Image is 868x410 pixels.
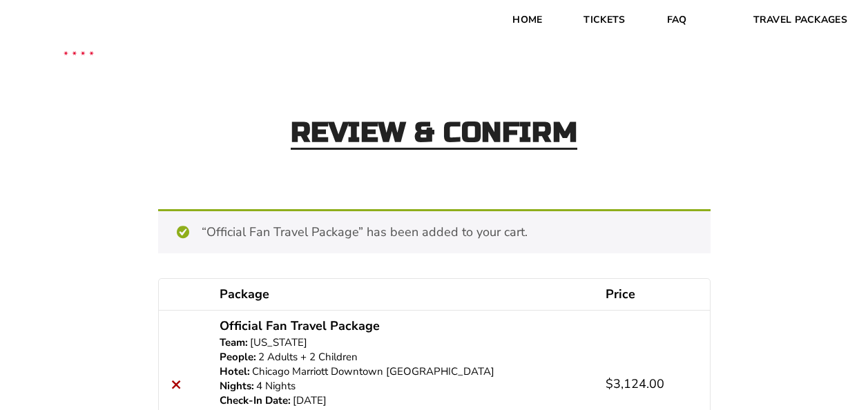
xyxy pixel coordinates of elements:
[606,375,664,392] bdi: 3,124.00
[597,279,710,310] th: Price
[167,375,186,393] a: Remove this item
[220,335,248,350] dt: Team:
[220,393,589,408] p: [DATE]
[220,364,589,379] p: Chicago Marriott Downtown [GEOGRAPHIC_DATA]
[220,317,380,335] a: Official Fan Travel Package
[211,279,597,310] th: Package
[158,209,711,253] div: “Official Fan Travel Package” has been added to your cart.
[291,119,578,150] h2: Review & Confirm
[220,364,250,379] dt: Hotel:
[220,379,589,393] p: 4 Nights
[220,350,256,364] dt: People:
[220,350,589,364] p: 2 Adults + 2 Children
[220,393,291,408] dt: Check-In Date:
[41,14,116,88] img: CBS Sports Thanksgiving Classic
[220,335,589,350] p: [US_STATE]
[220,379,254,393] dt: Nights:
[606,375,613,392] span: $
